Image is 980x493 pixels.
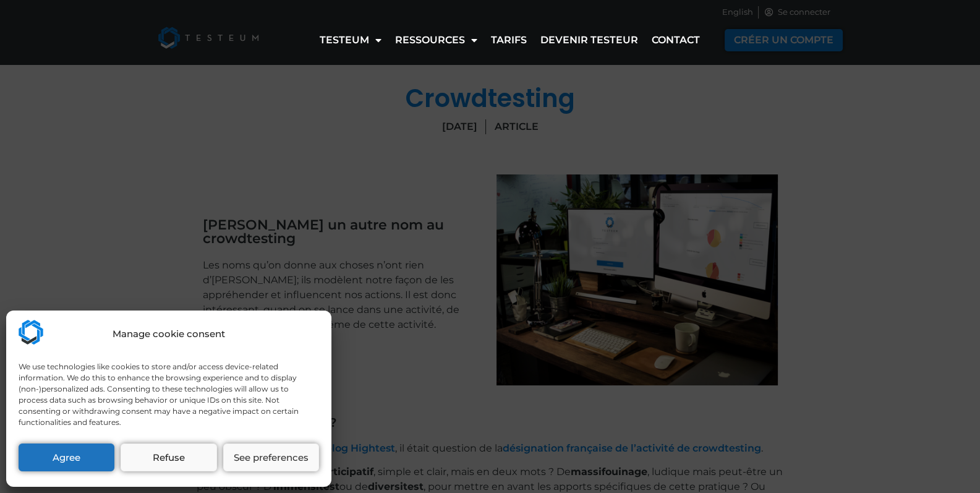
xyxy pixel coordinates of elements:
[534,26,645,54] a: Devenir testeur
[121,444,216,471] button: Refuse
[19,444,114,471] button: Agree
[388,26,484,54] a: Ressources
[223,444,319,471] button: See preferences
[19,361,318,428] div: We use technologies like cookies to store and/or access device-related information. We do this to...
[645,26,707,54] a: Contact
[113,327,225,341] div: Manage cookie consent
[304,26,716,54] nav: Menu
[19,320,43,345] img: Testeum.com - Application crowdtesting platform
[484,26,534,54] a: Tarifs
[313,26,388,54] a: Testeum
